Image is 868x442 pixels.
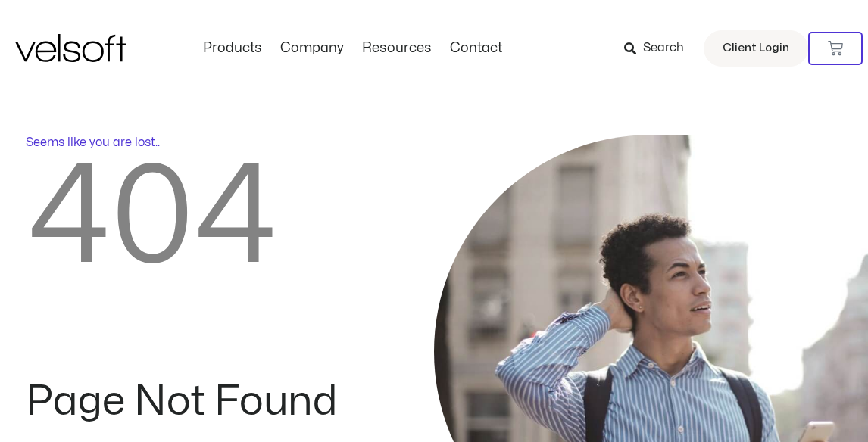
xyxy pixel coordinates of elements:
p: Seems like you are lost.. [26,133,409,151]
a: Search [624,36,695,61]
a: ResourcesMenu Toggle [353,40,441,57]
span: Client Login [723,39,789,58]
a: Client Login [704,30,808,67]
h2: Page Not Found [26,381,409,422]
img: Velsoft Training Materials [15,34,126,62]
h2: 404 [26,151,409,287]
a: ContactMenu Toggle [441,40,511,57]
a: ProductsMenu Toggle [194,40,271,57]
span: Search [643,39,684,58]
a: CompanyMenu Toggle [271,40,353,57]
nav: Menu [194,40,511,57]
